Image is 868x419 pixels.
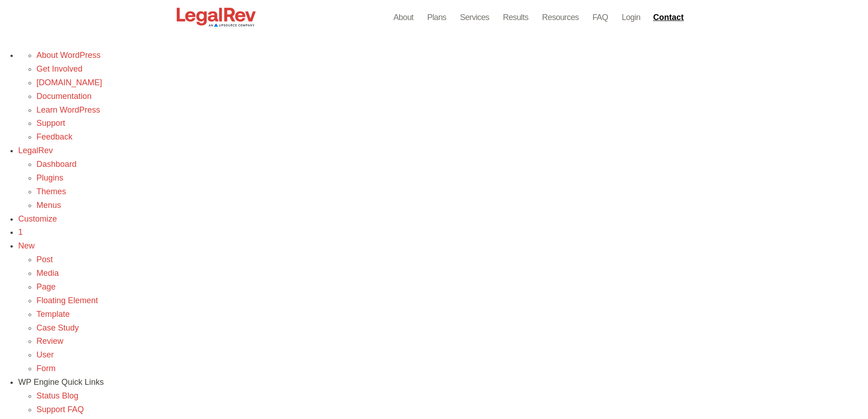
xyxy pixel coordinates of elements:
a: [DOMAIN_NAME] [36,78,102,87]
a: Plans [427,11,446,24]
a: Customize [18,214,57,223]
a: User [36,350,54,359]
a: Dashboard [36,160,77,169]
a: Review [36,336,63,346]
a: Feedback [36,132,72,141]
ul: About WordPress [18,76,868,144]
ul: About WordPress [18,49,868,76]
span: 1 [18,228,23,237]
a: Menus [36,201,61,210]
a: Get Involved [36,64,82,73]
a: FAQ [592,11,608,24]
a: Learn WordPress [36,105,100,114]
a: Documentation [36,92,92,101]
span: New [18,241,35,250]
a: About WordPress [36,51,101,60]
nav: Menu [393,11,640,24]
ul: LegalRev [18,158,868,185]
a: Resources [542,11,579,24]
a: Results [503,11,529,24]
a: Status Blog [36,391,78,400]
a: Plugins [36,173,63,182]
a: Support FAQ [36,405,84,414]
a: Post [36,255,53,264]
a: Page [36,282,56,291]
ul: New [18,253,868,376]
ul: LegalRev [18,185,868,212]
a: Themes [36,187,66,196]
span: Contact [653,13,683,21]
a: Template [36,310,70,319]
a: About [393,11,413,24]
a: Services [460,11,489,24]
a: Case Study [36,323,79,332]
a: Support [36,119,65,128]
a: LegalRev [18,146,53,155]
a: Form [36,364,56,373]
a: Floating Element [36,296,98,305]
div: WP Engine Quick Links [18,376,868,389]
a: Login [621,11,640,24]
a: Contact [649,10,689,25]
a: Media [36,269,59,278]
